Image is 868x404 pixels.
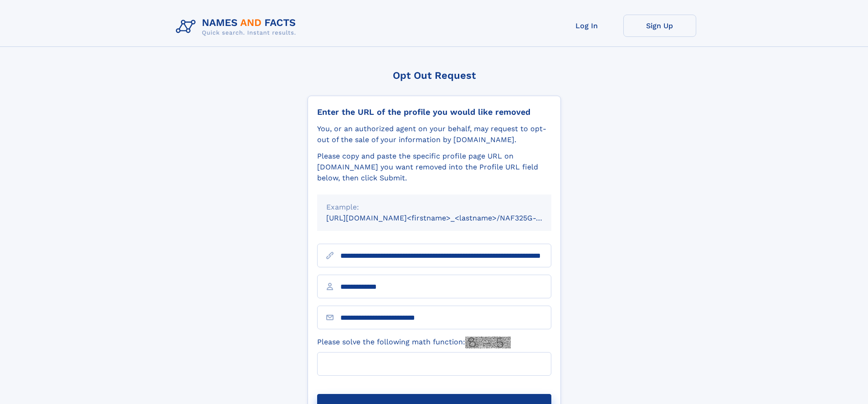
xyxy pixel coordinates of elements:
a: Log In [550,15,623,37]
div: Opt Out Request [308,70,561,81]
a: Sign Up [623,15,696,37]
div: Please copy and paste the specific profile page URL on [DOMAIN_NAME] you want removed into the Pr... [317,151,551,184]
div: Example: [326,202,542,213]
div: You, or an authorized agent on your behalf, may request to opt-out of the sale of your informatio... [317,123,551,145]
img: Logo Names and Facts [172,15,303,39]
label: Please solve the following math function: [317,337,511,348]
small: [URL][DOMAIN_NAME]<firstname>_<lastname>/NAF325G-xxxxxxxx [326,214,569,222]
div: Enter the URL of the profile you would like removed [317,107,551,117]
